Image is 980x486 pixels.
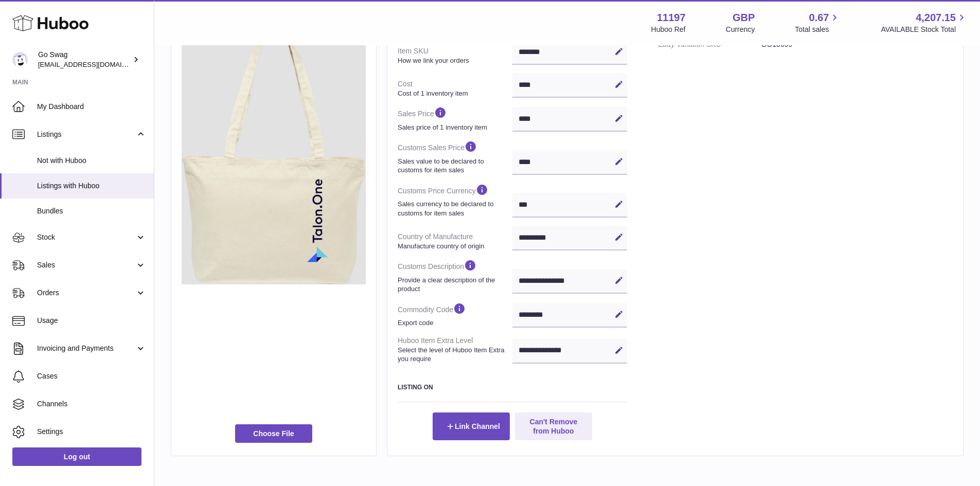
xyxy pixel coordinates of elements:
dt: Customs Sales Price [398,136,512,178]
strong: Provide a clear description of the product [398,276,510,294]
strong: GBP [733,11,755,25]
a: 4,207.15 AVAILABLE Stock Total [881,11,968,34]
h3: Listing On [398,383,627,391]
dt: Cost [398,75,512,102]
dt: Customs Price Currency [398,179,512,222]
strong: 11197 [657,11,686,25]
div: Go Swag [38,50,131,69]
span: Bundles [37,206,146,216]
span: AVAILABLE Stock Total [881,25,968,34]
span: Orders [37,288,135,298]
span: Channels [37,399,146,409]
dt: Huboo Item Extra Level [398,332,512,368]
span: 4,207.15 [916,11,956,25]
dt: Country of Manufacture [398,228,512,255]
strong: Export code [398,318,510,328]
img: internalAdmin-11197@internal.huboo.com [12,52,28,67]
strong: Sales value to be declared to customs for item sales [398,157,510,175]
button: Link Channel [433,412,510,440]
div: Huboo Ref [651,25,686,34]
button: Can't Remove from Huboo [515,412,592,440]
strong: Manufacture country of origin [398,242,510,251]
span: Choose File [235,424,312,443]
a: 0.67 Total sales [795,11,841,34]
img: 1667391967.png [182,23,366,284]
span: [EMAIL_ADDRESS][DOMAIN_NAME] [38,60,151,68]
dt: Customs Description [398,255,512,297]
span: Invoicing and Payments [37,344,135,353]
span: Usage [37,316,146,326]
span: Settings [37,427,146,437]
strong: Sales currency to be declared to customs for item sales [398,200,510,218]
strong: Cost of 1 inventory item [398,89,510,98]
strong: Select the level of Huboo Item Extra you require [398,346,510,364]
span: 0.67 [809,11,829,25]
span: Cases [37,371,146,381]
span: My Dashboard [37,102,146,112]
span: Not with Huboo [37,156,146,166]
dt: Sales Price [398,102,512,136]
span: Sales [37,260,135,270]
span: Listings with Huboo [37,181,146,191]
span: Total sales [795,25,841,34]
span: Stock [37,232,135,242]
span: Listings [37,130,135,139]
div: Currency [726,25,755,34]
dt: Item SKU [398,42,512,69]
strong: Sales price of 1 inventory item [398,123,510,132]
dt: Commodity Code [398,298,512,332]
a: Log out [12,447,141,466]
strong: How we link your orders [398,56,510,65]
